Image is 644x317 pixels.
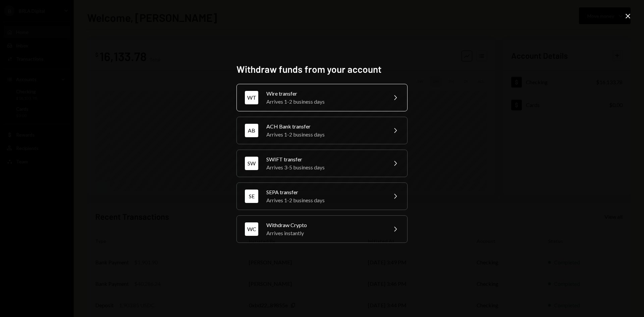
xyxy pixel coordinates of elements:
[236,150,408,177] button: SWSWIFT transferArrives 3-5 business days
[266,90,383,98] div: Wire transfer
[266,155,383,163] div: SWIFT transfer
[266,188,383,196] div: SEPA transfer
[245,157,258,170] div: SW
[266,196,383,204] div: Arrives 1-2 business days
[266,229,383,237] div: Arrives instantly
[266,221,383,229] div: Withdraw Crypto
[266,163,383,171] div: Arrives 3-5 business days
[236,84,408,111] button: WTWire transferArrives 1-2 business days
[266,130,383,139] div: Arrives 1-2 business days
[266,122,383,130] div: ACH Bank transfer
[245,190,258,203] div: SE
[245,124,258,137] div: AB
[266,98,383,106] div: Arrives 1-2 business days
[245,91,258,104] div: WT
[236,117,408,144] button: ABACH Bank transferArrives 1-2 business days
[245,222,258,236] div: WC
[236,215,408,243] button: WCWithdraw CryptoArrives instantly
[236,182,408,210] button: SESEPA transferArrives 1-2 business days
[236,63,408,76] h2: Withdraw funds from your account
